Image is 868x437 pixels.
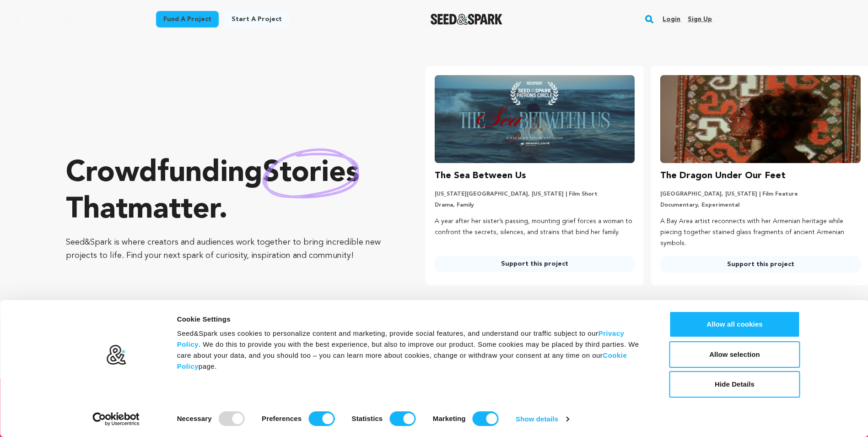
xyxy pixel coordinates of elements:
button: Hide Details [669,371,800,398]
div: Cookie Settings [177,314,649,325]
h3: The Dragon Under Our Feet [660,169,786,183]
p: Drama, Family [435,202,635,209]
span: matter [128,196,219,225]
p: [US_STATE][GEOGRAPHIC_DATA], [US_STATE] | Film Short [435,191,635,198]
p: A year after her sister’s passing, mounting grief forces a woman to confront the secrets, silence... [435,216,635,238]
img: logo [106,344,126,366]
a: Support this project [435,256,635,272]
p: A Bay Area artist reconnects with her Armenian heritage while piecing together stained glass frag... [660,216,861,249]
p: Seed&Spark is where creators and audiences work together to bring incredible new projects to life... [66,236,389,262]
a: Show details [516,412,569,426]
a: Login [663,12,680,27]
p: [GEOGRAPHIC_DATA], [US_STATE] | Film Feature [660,191,861,198]
p: Crowdfunding that . [66,155,389,229]
p: Documentary, Experimental [660,202,861,209]
img: The Dragon Under Our Feet image [660,75,861,163]
div: Seed&Spark uses cookies to personalize content and marketing, provide social features, and unders... [177,328,649,372]
a: Start a project [224,11,289,27]
a: Usercentrics Cookiebot - opens in a new window [76,412,156,426]
strong: Marketing [433,415,466,422]
button: Allow selection [669,341,800,368]
a: Sign up [688,12,712,27]
strong: Statistics [352,415,383,422]
strong: Necessary [177,415,212,422]
img: Seed&Spark Logo Dark Mode [431,14,502,25]
button: Allow all cookies [669,311,800,338]
img: hand sketched image [263,148,359,198]
h3: The Sea Between Us [435,169,526,183]
strong: Preferences [262,415,302,422]
a: Support this project [660,256,861,273]
a: Seed&Spark Homepage [431,14,502,25]
a: Fund a project [156,11,219,27]
img: The Sea Between Us image [435,75,635,163]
